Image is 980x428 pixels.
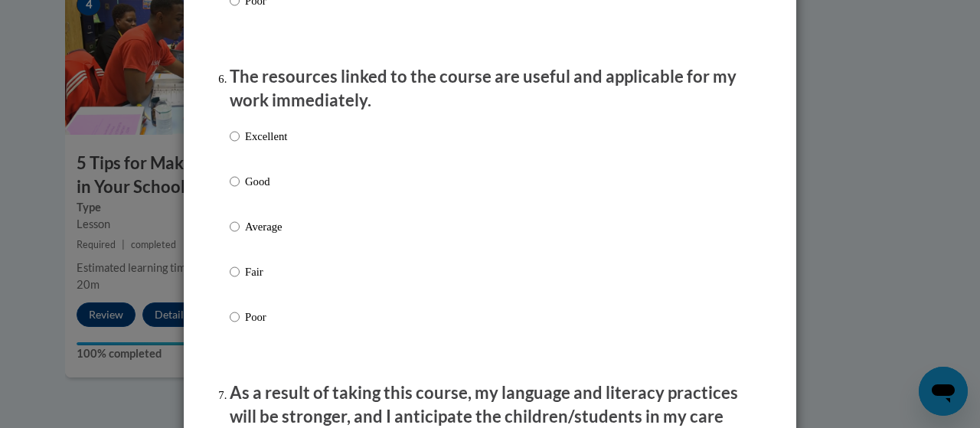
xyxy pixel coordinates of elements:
p: Good [245,173,287,190]
p: The resources linked to the course are useful and applicable for my work immediately. [230,65,750,113]
p: Excellent [245,128,287,145]
input: Good [230,173,240,190]
input: Fair [230,263,240,280]
input: Poor [230,309,240,325]
input: Excellent [230,128,240,145]
p: Fair [245,263,287,280]
input: Average [230,218,240,235]
p: Poor [245,309,287,325]
p: Average [245,218,287,235]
